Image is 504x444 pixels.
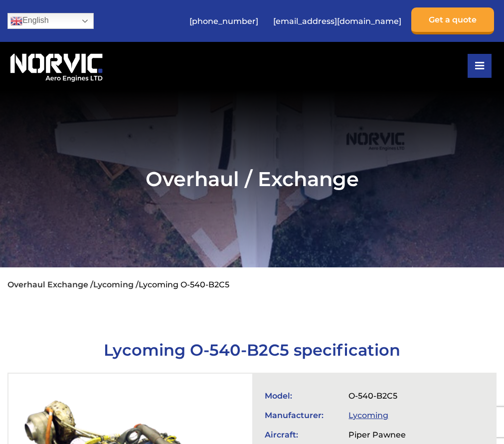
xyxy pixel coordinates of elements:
a: Lycoming [348,411,388,420]
a: Get a quote [411,7,494,34]
td: O-540-B2C5 [343,386,488,406]
td: Model: [260,386,344,406]
li: Lycoming O-540-B2C5 [139,280,229,289]
a: [EMAIL_ADDRESS][DOMAIN_NAME] [268,9,406,33]
a: [PHONE_NUMBER] [184,9,263,33]
a: English [7,13,94,29]
a: Overhaul Exchange / [7,280,93,289]
a: Lycoming / [93,280,139,289]
td: Manufacturer: [260,406,344,425]
img: Norvic Aero Engines logo [7,49,105,82]
h2: Overhaul / Exchange [7,167,497,191]
img: en [10,15,22,27]
h1: Lycoming O-540-B2C5 specification [7,340,497,360]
